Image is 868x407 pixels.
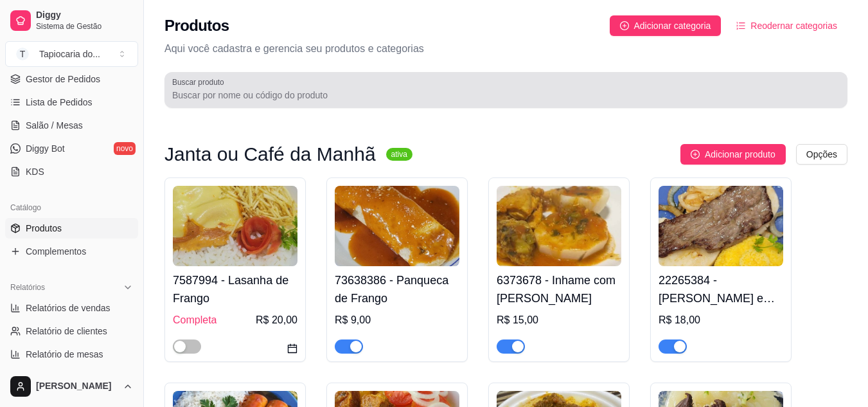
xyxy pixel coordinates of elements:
[26,96,93,109] span: Lista de Pedidos
[796,144,847,165] button: Opções
[39,48,100,60] div: Tapiocaria do ...
[620,21,629,30] span: plus-circle
[36,381,118,392] span: [PERSON_NAME]
[164,147,376,162] h3: Janta ou Café da Manhã
[335,312,459,328] div: R$ 9,00
[164,41,847,57] p: Aqui você cadastra e gerencia seu produtos e categorias
[705,147,775,161] span: Adicionar produto
[750,19,837,33] span: Reodernar categorias
[680,144,786,165] button: Adicionar produto
[497,271,621,307] h4: 6373678 - Inhame com [PERSON_NAME]
[691,150,700,159] span: plus-circle
[5,92,138,113] a: Lista de Pedidos
[10,282,45,293] span: Relatórios
[806,147,837,161] span: Opções
[256,312,297,328] span: R$ 20,00
[634,19,711,33] span: Adicionar categoria
[726,15,847,36] button: Reodernar categorias
[173,186,297,266] img: product-image
[5,371,138,402] button: [PERSON_NAME]
[5,138,138,159] a: Diggy Botnovo
[5,298,138,318] a: Relatórios de vendas
[497,312,621,328] div: R$ 15,00
[164,15,229,36] h2: Produtos
[497,186,621,266] img: product-image
[172,89,840,102] input: Buscar produto
[5,69,138,89] a: Gestor de Pedidos
[26,222,62,235] span: Produtos
[5,41,138,67] button: Select a team
[610,15,722,36] button: Adicionar categoria
[36,21,133,32] span: Sistema de Gestão
[335,271,459,307] h4: 73638386 - Panqueca de Frango
[173,312,217,328] span: Completa
[26,325,107,338] span: Relatório de clientes
[386,148,412,161] sup: ativa
[36,10,133,21] span: Diggy
[16,48,29,60] span: T
[5,161,138,182] a: KDS
[659,186,783,266] img: product-image
[5,241,138,262] a: Complementos
[172,77,229,87] label: Buscar produto
[26,142,65,155] span: Diggy Bot
[5,115,138,136] a: Salão / Mesas
[5,197,138,218] div: Catálogo
[287,343,297,354] span: calendar
[335,186,459,266] img: product-image
[5,218,138,239] a: Produtos
[659,312,783,328] div: R$ 18,00
[26,348,103,361] span: Relatório de mesas
[26,165,44,178] span: KDS
[26,73,100,86] span: Gestor de Pedidos
[173,271,297,307] h4: 7587994 - Lasanha de Frango
[659,271,783,307] h4: 22265384 - [PERSON_NAME] e Carne de Sol
[5,344,138,365] a: Relatório de mesas
[736,21,745,30] span: ordered-list
[5,5,138,36] a: DiggySistema de Gestão
[26,302,111,314] span: Relatórios de vendas
[26,119,83,132] span: Salão / Mesas
[5,321,138,341] a: Relatório de clientes
[26,245,86,258] span: Complementos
